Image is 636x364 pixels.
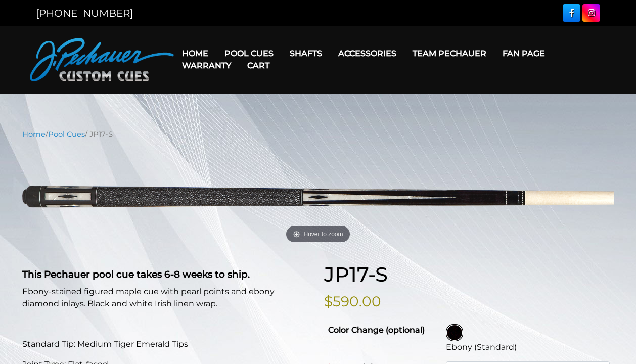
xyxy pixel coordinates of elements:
[446,341,610,353] div: Ebony (Standard)
[22,148,614,246] a: Hover to zoom
[36,7,133,19] a: [PHONE_NUMBER]
[48,130,85,139] a: Pool Cues
[30,38,174,81] img: Pechauer Custom Cues
[22,129,614,140] nav: Breadcrumb
[22,130,46,139] a: Home
[239,53,278,78] a: Cart
[174,40,216,66] a: Home
[447,325,462,340] img: Ebony
[174,53,239,78] a: Warranty
[22,286,312,310] p: Ebony-stained figured maple cue with pearl points and ebony diamond inlays. Black and white Irish...
[330,40,404,66] a: Accessories
[328,325,425,335] strong: Color Change (optional)
[494,40,553,66] a: Fan Page
[324,262,614,287] h1: JP17-S
[22,268,250,280] strong: This Pechauer pool cue takes 6-8 weeks to ship.
[282,40,330,66] a: Shafts
[216,40,282,66] a: Pool Cues
[22,338,312,350] p: Standard Tip: Medium Tiger Emerald Tips
[404,40,494,66] a: Team Pechauer
[324,293,381,310] bdi: $590.00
